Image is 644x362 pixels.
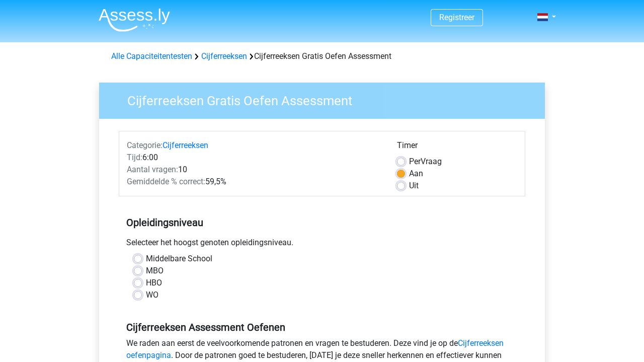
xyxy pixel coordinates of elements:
span: Tijd: [127,153,142,162]
label: Middelbare School [146,253,212,265]
div: Cijferreeksen Gratis Oefen Assessment [107,50,537,62]
h3: Cijferreeksen Gratis Oefen Assessment [115,89,537,109]
label: Uit [409,180,419,192]
label: Vraag [409,156,442,168]
div: Timer [397,139,517,156]
a: Registreer [439,13,474,22]
label: Aan [409,168,423,180]
a: Cijferreeksen [201,51,247,61]
div: Selecteer het hoogst genoten opleidingsniveau. [119,237,525,253]
span: Aantal vragen: [127,165,178,174]
label: WO [146,289,158,301]
h5: Opleidingsniveau [126,212,518,233]
span: Categorie: [127,140,163,150]
div: 10 [119,164,389,176]
h5: Cijferreeksen Assessment Oefenen [126,321,518,333]
label: MBO [146,265,164,277]
a: Cijferreeksen [163,140,208,150]
label: HBO [146,277,162,289]
a: Alle Capaciteitentesten [111,51,192,61]
div: 6:00 [119,152,389,164]
span: Per [409,157,421,166]
span: Gemiddelde % correct: [127,177,205,186]
div: 59,5% [119,176,389,188]
img: Assessly [99,8,170,32]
